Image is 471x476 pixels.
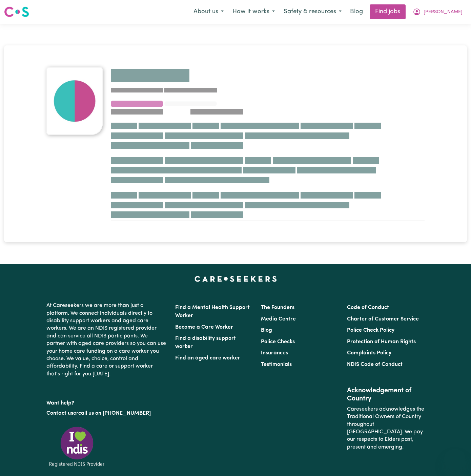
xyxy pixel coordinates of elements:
[46,299,167,380] p: At Careseekers we are more than just a platform. We connect individuals directly to disability su...
[370,4,406,19] a: Find jobs
[261,362,292,367] a: Testimonials
[175,325,233,330] a: Become a Care Worker
[347,387,425,403] h2: Acknowledgement of Country
[279,5,346,19] button: Safety & resources
[175,336,236,349] a: Find a disability support worker
[261,305,294,310] a: The Founders
[261,350,288,356] a: Insurances
[261,339,295,345] a: Police Checks
[408,5,467,19] button: My Account
[175,305,250,318] a: Find a Mental Health Support Worker
[347,362,403,367] a: NDIS Code of Conduct
[46,426,107,468] img: Registered NDIS provider
[46,407,167,420] p: or
[46,397,167,407] p: Want help?
[261,316,296,322] a: Media Centre
[261,328,272,333] a: Blog
[347,350,391,356] a: Complaints Policy
[444,449,466,471] iframe: Button to launch messaging window
[175,355,240,361] a: Find an aged care worker
[347,305,389,310] a: Code of Conduct
[46,411,73,416] a: Contact us
[189,5,228,19] button: About us
[347,403,425,454] p: Careseekers acknowledges the Traditional Owners of Country throughout [GEOGRAPHIC_DATA]. We pay o...
[347,328,394,333] a: Police Check Policy
[424,8,463,16] span: [PERSON_NAME]
[347,339,416,345] a: Protection of Human Rights
[347,316,419,322] a: Charter of Customer Service
[4,6,29,18] img: Careseekers logo
[78,411,151,416] a: call us on [PHONE_NUMBER]
[346,4,367,19] a: Blog
[4,4,29,20] a: Careseekers logo
[194,276,277,282] a: Careseekers home page
[228,5,279,19] button: How it works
